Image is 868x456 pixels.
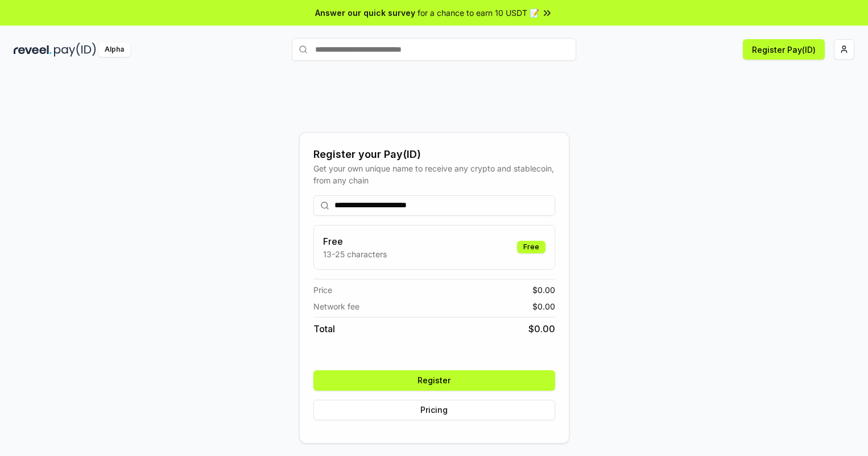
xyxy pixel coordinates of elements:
[532,300,555,312] span: $ 0.00
[323,235,387,248] h3: Free
[313,370,555,391] button: Register
[313,284,332,296] span: Price
[98,43,130,57] div: Alpha
[313,147,555,162] div: Register your Pay(ID)
[418,7,539,19] span: for a chance to earn 10 USDT 📝
[313,300,359,312] span: Network fee
[313,162,555,186] div: Get your own unique name to receive any crypto and stablecoin, from any chain
[313,322,335,336] span: Total
[54,43,96,57] img: pay_id
[532,284,555,296] span: $ 0.00
[315,7,415,19] span: Answer our quick survey
[743,39,825,60] button: Register Pay(ID)
[528,322,555,336] span: $ 0.00
[517,241,545,253] div: Free
[313,400,555,420] button: Pricing
[14,43,52,57] img: reveel_dark
[323,248,387,260] p: 13-25 characters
